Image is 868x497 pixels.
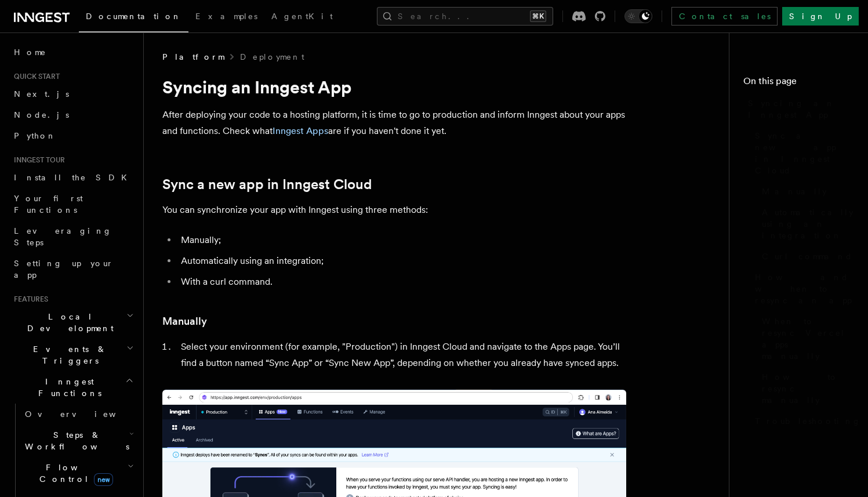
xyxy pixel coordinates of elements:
[79,3,188,32] a: Documentation
[377,7,553,26] button: Search...⌘K
[9,343,126,367] span: Events & Triggers
[273,125,328,136] a: Inngest Apps
[94,473,113,486] span: new
[762,315,854,362] span: When to resync Vercel apps manually
[264,3,340,31] a: AgentKit
[624,9,652,23] button: Toggle dark mode
[743,74,854,93] h4: On this page
[755,415,861,427] span: Troubleshooting
[162,77,626,97] h1: Syncing an Inngest App
[9,253,136,285] a: Setting up your app
[9,376,125,399] span: Inngest Functions
[195,12,257,21] span: Examples
[755,130,854,176] span: Sync a new app in Inngest Cloud
[750,267,854,311] a: How and when to resync an app
[757,202,854,246] a: Automatically using an integration
[177,232,626,248] li: Manually;
[748,97,854,121] span: Syncing an Inngest App
[162,202,626,218] p: You can synchronize your app with Inngest using three methods:
[750,125,854,181] a: Sync a new app in Inngest Cloud
[530,10,546,22] kbd: ⌘K
[757,181,854,202] a: Manually
[20,429,129,452] span: Steps & Workflows
[762,206,854,241] span: Automatically using an integration
[177,339,626,371] li: Select your environment (for example, "Production") in Inngest Cloud and navigate to the Apps pag...
[162,313,207,329] a: Manually
[14,194,83,215] span: Your first Functions
[86,12,181,21] span: Documentation
[743,93,854,125] a: Syncing an Inngest App
[9,311,126,334] span: Local Development
[14,259,114,280] span: Setting up your app
[271,12,333,21] span: AgentKit
[762,251,853,262] span: Curl command
[14,131,56,140] span: Python
[9,104,136,125] a: Node.js
[9,167,136,188] a: Install the SDK
[14,46,46,58] span: Home
[9,72,60,81] span: Quick start
[9,155,65,165] span: Inngest tour
[9,84,136,104] a: Next.js
[9,339,136,371] button: Events & Triggers
[20,462,128,485] span: Flow Control
[240,51,304,63] a: Deployment
[162,176,372,193] a: Sync a new app in Inngest Cloud
[14,110,69,119] span: Node.js
[757,311,854,367] a: When to resync Vercel apps manually
[9,220,136,253] a: Leveraging Steps
[750,411,854,431] a: Troubleshooting
[9,42,136,63] a: Home
[20,425,136,457] button: Steps & Workflows
[757,367,854,411] a: How to resync manually
[25,409,144,419] span: Overview
[162,51,224,63] span: Platform
[14,226,112,247] span: Leveraging Steps
[14,89,69,99] span: Next.js
[9,188,136,220] a: Your first Functions
[14,173,134,182] span: Install the SDK
[177,274,626,290] li: With a curl command.
[9,125,136,146] a: Python
[188,3,264,31] a: Examples
[755,271,854,306] span: How and when to resync an app
[762,371,854,406] span: How to resync manually
[782,7,859,26] a: Sign Up
[20,457,136,489] button: Flow Controlnew
[671,7,778,26] a: Contact sales
[177,253,626,269] li: Automatically using an integration;
[757,246,854,267] a: Curl command
[162,107,626,139] p: After deploying your code to a hosting platform, it is time to go to production and inform Innges...
[20,404,136,425] a: Overview
[9,371,136,404] button: Inngest Functions
[9,306,136,339] button: Local Development
[762,186,827,197] span: Manually
[9,295,48,304] span: Features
